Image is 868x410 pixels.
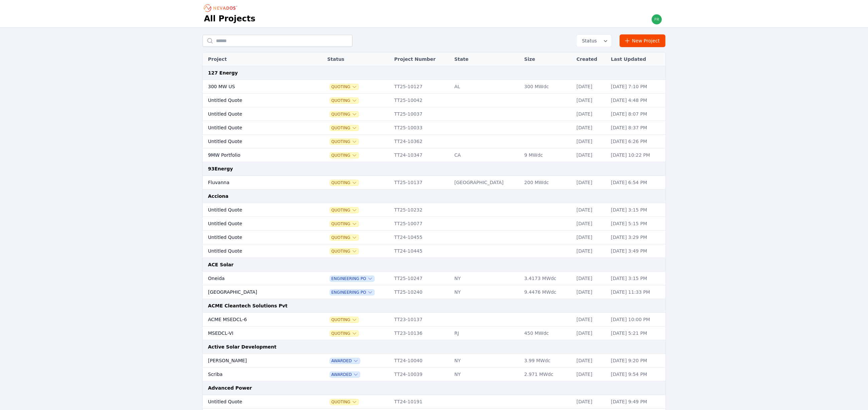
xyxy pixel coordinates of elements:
tr: Untitled QuoteQuotingTT25-10077[DATE][DATE] 5:15 PM [203,217,665,231]
tr: Untitled QuoteQuotingTT25-10232[DATE][DATE] 3:15 PM [203,203,665,217]
td: [DATE] [573,135,608,148]
tr: [PERSON_NAME]AwardedTT24-10040NY3.99 MWdc[DATE][DATE] 9:20 PM [203,354,665,368]
tr: Untitled QuoteQuotingTT24-10191[DATE][DATE] 9:49 PM [203,395,665,409]
button: Quoting [330,208,358,213]
td: Scriba [203,368,307,381]
tr: Untitled QuoteQuotingTT25-10037[DATE][DATE] 8:07 PM [203,107,665,121]
td: [DATE] 3:15 PM [608,203,665,217]
td: [DATE] 6:54 PM [608,176,665,189]
td: Untitled Quote [203,107,307,121]
td: Untitled Quote [203,395,307,409]
tr: FluvannaQuotingTT25-10137[GEOGRAPHIC_DATA]200 MWdc[DATE][DATE] 6:54 PM [203,176,665,189]
td: TT23-10136 [391,326,451,340]
td: [DATE] [573,313,608,326]
button: Quoting [330,180,358,185]
td: 2.971 MWdc [521,368,573,381]
span: Quoting [330,331,358,336]
button: Quoting [330,139,358,144]
td: [DATE] [573,203,608,217]
tr: ScribaAwardedTT24-10039NY2.971 MWdc[DATE][DATE] 9:54 PM [203,368,665,381]
img: frida.manzo@nevados.solar [651,14,662,25]
button: Quoting [330,235,358,240]
span: Quoting [330,84,358,90]
td: [DATE] 5:15 PM [608,217,665,231]
td: TT25-10077 [391,217,451,231]
td: AL [451,80,521,94]
th: State [451,52,521,66]
td: RJ [451,326,521,340]
td: [DATE] [573,326,608,340]
td: 3.4173 MWdc [521,272,573,285]
tr: 9MW PortfolioQuotingTT24-10347CA9 MWdc[DATE][DATE] 10:22 PM [203,148,665,162]
td: ACME MSEDCL-6 [203,313,307,326]
td: TT25-10232 [391,203,451,217]
th: Status [324,52,391,66]
td: [DATE] 3:29 PM [608,231,665,244]
tr: MSEDCL-VIQuotingTT23-10136RJ450 MWdc[DATE][DATE] 5:21 PM [203,326,665,340]
td: [DATE] 9:54 PM [608,368,665,381]
tr: 300 MW USQuotingTT25-10127AL300 MWdc[DATE][DATE] 7:10 PM [203,80,665,94]
span: Quoting [330,112,358,117]
button: Quoting [330,125,358,131]
td: [DATE] [573,244,608,258]
td: TT24-10191 [391,395,451,409]
td: [DATE] [573,176,608,189]
tr: Untitled QuoteQuotingTT24-10445[DATE][DATE] 3:49 PM [203,244,665,258]
td: [DATE] 8:37 PM [608,121,665,135]
tr: ACME MSEDCL-6QuotingTT23-10137[DATE][DATE] 10:00 PM [203,313,665,326]
button: Status [576,35,612,47]
td: TT25-10247 [391,272,451,285]
button: Quoting [330,153,358,158]
td: [DATE] [573,395,608,409]
td: [GEOGRAPHIC_DATA] [203,285,307,299]
td: 9 MWdc [521,148,573,162]
td: [DATE] [573,285,608,299]
td: [DATE] 3:49 PM [608,244,665,258]
nav: Breadcrumb [204,3,239,13]
td: TT25-10037 [391,107,451,121]
button: Engineering PO [330,276,374,281]
td: TT24-10445 [391,244,451,258]
td: Fluvanna [203,176,307,189]
td: ACME Cleantech Solutions Pvt [203,299,665,313]
td: TT25-10137 [391,176,451,189]
td: Oneida [203,272,307,285]
td: 300 MW US [203,80,307,94]
td: [GEOGRAPHIC_DATA] [451,176,521,189]
button: Awarded [330,358,360,364]
td: Active Solar Development [203,340,665,354]
td: [PERSON_NAME] [203,354,307,368]
td: 9.4476 MWdc [521,285,573,299]
td: [DATE] 10:00 PM [608,313,665,326]
td: NY [451,354,521,368]
td: [DATE] 6:26 PM [608,135,665,148]
td: [DATE] 10:22 PM [608,148,665,162]
button: Awarded [330,372,360,377]
td: TT25-10240 [391,285,451,299]
td: TT24-10362 [391,135,451,148]
button: Engineering PO [330,290,374,295]
td: [DATE] 4:48 PM [608,94,665,107]
td: 450 MWdc [521,326,573,340]
button: Quoting [330,249,358,254]
tr: Untitled QuoteQuotingTT25-10033[DATE][DATE] 8:37 PM [203,121,665,135]
td: NY [451,272,521,285]
td: TT24-10040 [391,354,451,368]
td: [DATE] 11:33 PM [608,285,665,299]
th: Last Updated [608,52,665,66]
td: Untitled Quote [203,94,307,107]
td: NY [451,285,521,299]
td: Untitled Quote [203,135,307,148]
td: [DATE] 5:21 PM [608,326,665,340]
td: [DATE] [573,217,608,231]
tr: Untitled QuoteQuotingTT24-10455[DATE][DATE] 3:29 PM [203,231,665,244]
h1: All Projects [204,13,255,24]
